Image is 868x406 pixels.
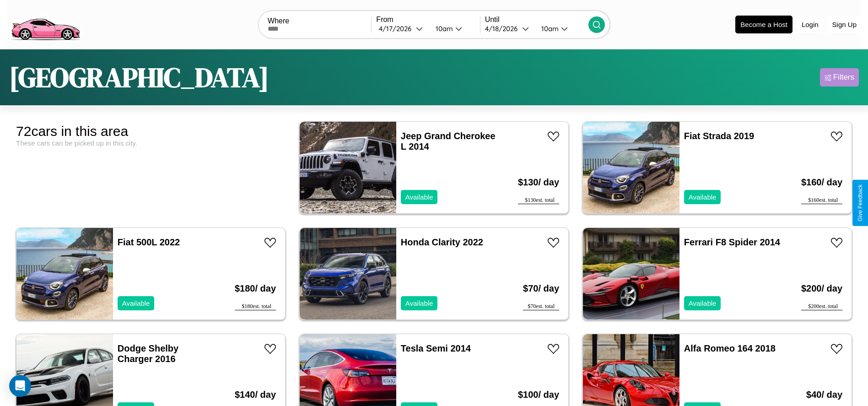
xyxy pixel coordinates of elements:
div: $ 180 est. total [235,303,276,310]
div: These cars can be picked up in this city. [16,139,286,147]
a: Alfa Romeo 164 2018 [684,343,776,353]
h1: [GEOGRAPHIC_DATA] [9,59,269,96]
h3: $ 200 / day [801,274,842,303]
div: $ 130 est. total [518,197,559,204]
a: Jeep Grand Cherokee L 2014 [401,131,496,152]
div: Filters [833,73,854,82]
a: Tesla Semi 2014 [401,343,471,353]
h3: $ 160 / day [801,168,842,197]
img: logo [7,5,84,43]
div: 10am [537,24,561,33]
div: $ 160 est. total [801,197,842,204]
button: Become a Host [735,16,793,33]
div: Give Feedback [857,184,863,222]
div: $ 200 est. total [801,303,842,310]
p: Available [689,191,717,203]
h3: $ 130 / day [518,168,559,197]
div: Open Intercom Messenger [9,375,31,397]
div: $ 70 est. total [523,303,559,310]
div: 4 / 18 / 2026 [485,24,522,33]
a: Dodge Shelby Charger 2016 [118,343,178,364]
button: 4/17/2026 [376,24,428,33]
a: Honda Clarity 2022 [401,237,483,247]
div: 72 cars in this area [16,124,286,139]
button: 10am [534,24,588,33]
a: Ferrari F8 Spider 2014 [684,237,780,247]
button: 10am [428,24,480,33]
button: Sign Up [828,16,861,33]
p: Available [689,297,717,309]
div: 4 / 17 / 2026 [379,24,416,33]
a: Fiat 500L 2022 [118,237,180,247]
div: 10am [431,24,455,33]
label: From [376,16,480,24]
p: Available [122,297,150,309]
label: Where [268,17,371,25]
a: Fiat Strada 2019 [684,131,754,141]
label: Until [485,16,588,24]
h3: $ 180 / day [235,274,276,303]
p: Available [405,191,433,203]
button: Filters [820,68,859,87]
p: Available [405,297,433,309]
button: Login [797,16,823,33]
h3: $ 70 / day [523,274,559,303]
